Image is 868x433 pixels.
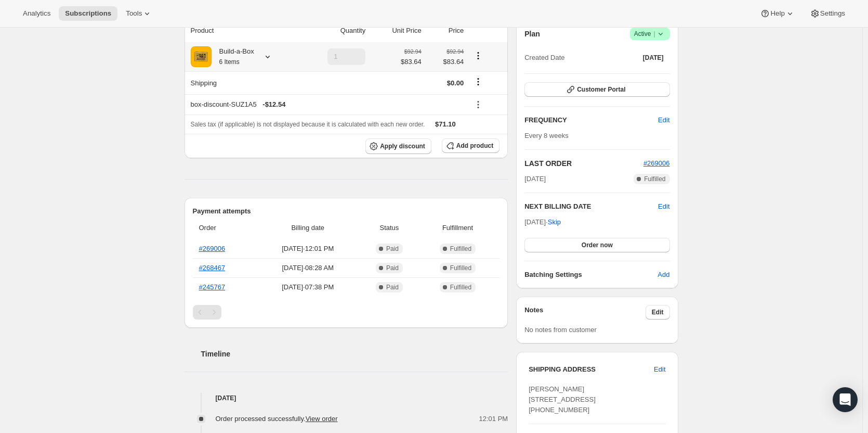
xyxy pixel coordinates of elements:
span: [DATE] [643,54,664,62]
h6: Batching Settings [524,270,657,280]
button: [DATE] [637,50,670,65]
span: 12:01 PM [479,414,508,424]
span: Fulfilled [450,245,471,253]
span: Help [770,9,784,18]
button: Tools [120,6,159,21]
div: box-discount-SUZ1A5 [191,99,464,110]
h2: Timeline [201,349,508,359]
th: Product [185,19,299,42]
h3: SHIPPING ADDRESS [529,364,654,375]
span: [DATE] [524,174,546,184]
span: - $12.54 [262,99,285,110]
button: Customer Portal [524,82,669,97]
small: 6 Items [219,58,240,66]
h2: Plan [524,29,540,39]
button: Add [651,266,676,283]
span: Tools [126,9,142,18]
button: Edit [652,112,676,129]
span: Fulfillment [422,223,493,233]
img: product img [191,46,212,67]
button: Shipping actions [470,76,486,87]
nav: Pagination [193,305,500,320]
a: #269006 [643,159,670,167]
div: Open Intercom Messenger [833,387,858,412]
div: Build-a-Box [212,46,254,67]
h4: [DATE] [185,393,508,403]
span: Edit [652,308,664,316]
span: $83.64 [428,57,464,67]
span: Order processed successfully. [216,415,338,423]
span: [DATE] · 07:38 PM [259,282,357,292]
span: Fulfilled [450,264,471,272]
span: [DATE] · 08:28 AM [259,263,357,273]
span: Active [634,29,666,39]
span: Paid [386,264,399,272]
span: Billing date [259,223,357,233]
h3: Notes [524,305,646,320]
small: $92.94 [404,48,422,55]
button: Product actions [470,50,486,61]
span: Edit [658,115,669,125]
span: Every 8 weeks [524,132,569,139]
th: Unit Price [369,19,425,42]
h2: Payment attempts [193,206,500,216]
span: $83.64 [401,57,422,67]
span: Sales tax (if applicable) is not displayed because it is calculated with each new order. [191,121,425,128]
span: Skip [548,217,561,227]
button: Subscriptions [59,6,117,21]
span: Fulfilled [450,283,471,291]
small: $92.94 [446,48,464,55]
span: Subscriptions [65,9,111,18]
span: No notes from customer [524,326,597,334]
button: Edit [658,201,669,212]
button: Settings [804,6,851,21]
button: Help [754,6,801,21]
span: Paid [386,283,399,291]
a: #268467 [199,264,226,272]
span: [DATE] · [524,218,561,226]
button: Analytics [17,6,57,21]
h2: FREQUENCY [524,115,658,125]
th: Order [193,216,256,239]
button: Add product [442,138,499,153]
span: Status [363,223,416,233]
th: Price [425,19,467,42]
span: Add product [456,142,493,150]
span: [PERSON_NAME] [STREET_ADDRESS] [PHONE_NUMBER] [529,385,596,414]
span: Edit [654,364,665,375]
span: [DATE] · 12:01 PM [259,244,357,254]
span: | [653,30,655,38]
button: #269006 [643,158,670,169]
h2: LAST ORDER [524,158,643,169]
button: Order now [524,238,669,252]
span: Created Date [524,53,564,63]
a: #269006 [199,245,226,252]
span: Add [657,270,669,280]
span: Apply discount [380,142,425,150]
h2: NEXT BILLING DATE [524,201,658,212]
button: Apply discount [365,138,431,154]
a: View order [306,415,338,423]
button: Skip [542,214,567,231]
span: Settings [820,9,845,18]
span: Order now [582,241,613,249]
span: $0.00 [447,79,464,87]
button: Edit [648,361,672,378]
span: Fulfilled [644,175,665,183]
span: Paid [386,245,399,253]
button: Edit [646,305,670,320]
th: Shipping [185,71,299,94]
span: Analytics [23,9,50,18]
a: #245767 [199,283,226,291]
span: Customer Portal [577,85,625,94]
th: Quantity [299,19,369,42]
span: $71.10 [435,120,456,128]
